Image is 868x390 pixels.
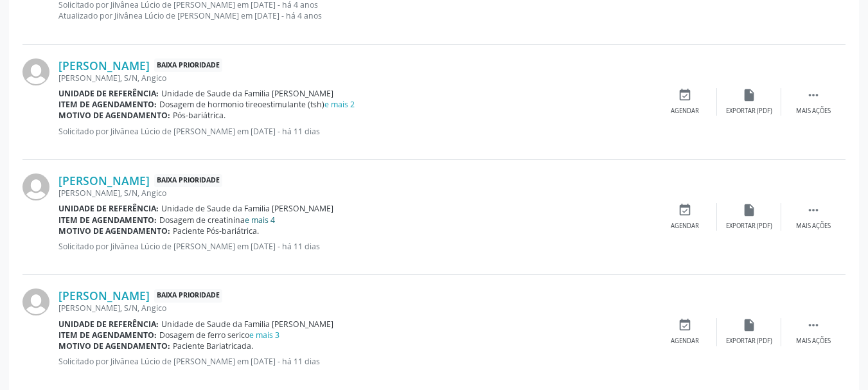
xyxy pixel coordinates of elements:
b: Unidade de referência: [58,319,159,330]
div: [PERSON_NAME], S/N, Angico [58,303,653,314]
img: img [22,288,49,315]
i: insert_drive_file [742,203,756,217]
span: Dosagem de ferro serico [159,330,279,341]
b: Motivo de agendamento: [58,110,170,121]
span: Pós-bariátrica. [173,110,226,121]
a: e mais 3 [249,330,279,341]
div: Mais ações [796,107,831,116]
img: img [22,58,49,85]
div: Agendar [671,222,699,231]
b: Unidade de referência: [58,203,159,214]
span: Dosagem de hormonio tireoestimulante (tsh) [159,99,355,110]
p: Solicitado por Jilvânea Lúcio de [PERSON_NAME] em [DATE] - há 11 dias [58,241,653,252]
span: Unidade de Saude da Familia [PERSON_NAME] [161,203,333,214]
div: Mais ações [796,337,831,346]
p: Solicitado por Jilvânea Lúcio de [PERSON_NAME] em [DATE] - há 11 dias [58,356,653,367]
span: Paciente Pós-bariátrica. [173,226,259,236]
a: [PERSON_NAME] [58,288,150,303]
span: Paciente Bariatricada. [173,341,253,351]
p: Solicitado por Jilvânea Lúcio de [PERSON_NAME] em [DATE] - há 11 dias [58,126,653,137]
span: Unidade de Saude da Familia [PERSON_NAME] [161,88,333,99]
i:  [806,88,820,102]
i:  [806,318,820,332]
span: Baixa Prioridade [154,58,222,72]
div: Mais ações [796,222,831,231]
i: event_available [678,203,692,217]
b: Unidade de referência: [58,88,159,99]
a: [PERSON_NAME] [58,58,150,73]
b: Motivo de agendamento: [58,341,170,351]
a: e mais 2 [324,99,355,110]
div: Exportar (PDF) [726,222,772,231]
span: Baixa Prioridade [154,289,222,303]
b: Item de agendamento: [58,330,157,341]
div: Exportar (PDF) [726,107,772,116]
span: Unidade de Saude da Familia [PERSON_NAME] [161,319,333,330]
i:  [806,203,820,217]
a: [PERSON_NAME] [58,173,150,188]
b: Item de agendamento: [58,99,157,110]
span: Baixa Prioridade [154,174,222,188]
b: Motivo de agendamento: [58,226,170,236]
img: img [22,173,49,200]
span: Dosagem de creatinina [159,215,275,226]
div: [PERSON_NAME], S/N, Angico [58,188,653,199]
i: insert_drive_file [742,318,756,332]
a: e mais 4 [245,215,275,226]
i: insert_drive_file [742,88,756,102]
div: Exportar (PDF) [726,337,772,346]
b: Item de agendamento: [58,215,157,226]
i: event_available [678,88,692,102]
div: Agendar [671,107,699,116]
div: [PERSON_NAME], S/N, Angico [58,73,653,84]
i: event_available [678,318,692,332]
div: Agendar [671,337,699,346]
